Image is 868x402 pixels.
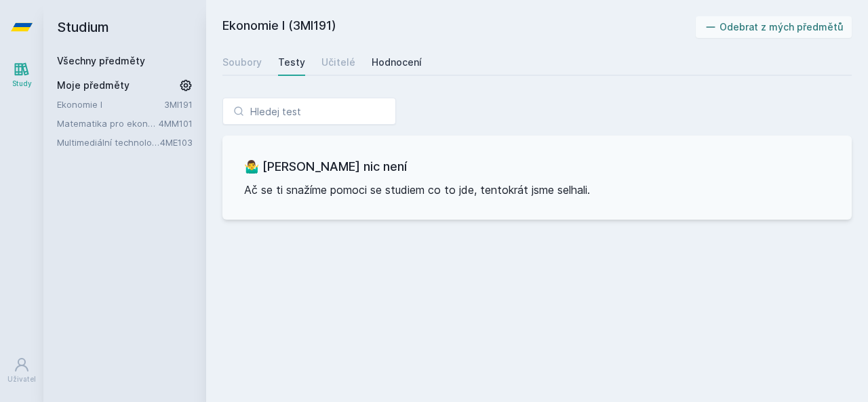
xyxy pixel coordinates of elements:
[57,98,164,111] a: Ekonomie I
[321,49,355,76] a: Učitelé
[372,49,422,76] a: Hodnocení
[222,16,696,38] h2: Ekonomie I (3MI191)
[57,79,130,92] span: Moje předměty
[3,54,41,96] a: Study
[696,16,852,38] button: Odebrat z mých předmětů
[160,137,193,148] a: 4ME103
[12,79,32,89] div: Study
[3,350,41,391] a: Uživatel
[321,56,355,69] div: Učitelé
[222,56,262,69] div: Soubory
[278,49,305,76] a: Testy
[7,374,36,384] div: Uživatel
[244,157,830,176] h3: 🤷‍♂️ [PERSON_NAME] nic není
[159,118,193,129] a: 4MM101
[278,56,305,69] div: Testy
[57,117,159,130] a: Matematika pro ekonomy
[222,98,396,125] input: Hledej test
[57,55,145,66] a: Všechny předměty
[222,49,262,76] a: Soubory
[164,99,193,110] a: 3MI191
[372,56,422,69] div: Hodnocení
[244,182,830,198] p: Ač se ti snažíme pomoci se studiem co to jde, tentokrát jsme selhali.
[57,136,160,149] a: Multimediální technologie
